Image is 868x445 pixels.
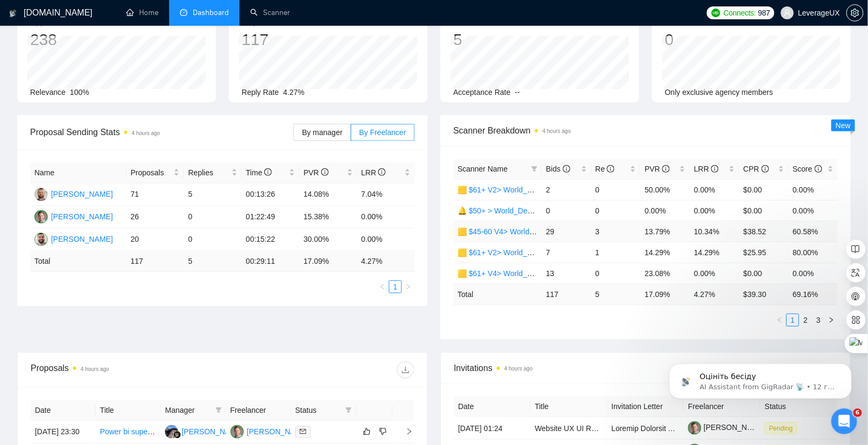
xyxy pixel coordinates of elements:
[31,361,222,379] div: Proposals
[454,396,531,417] th: Date
[402,280,415,293] li: Next Page
[51,233,113,245] div: [PERSON_NAME]
[302,128,342,137] span: By manager
[454,361,837,375] span: Invitations
[653,341,868,416] iframe: Intercom notifications повідомлення
[690,242,739,263] td: 14.29%
[739,242,789,263] td: $25.95
[242,251,299,272] td: 00:29:11
[184,183,241,206] td: 5
[847,4,864,21] button: setting
[531,417,607,440] td: Website UX UI Redesign Project - FigTemp.com
[9,5,17,22] img: logo
[283,88,305,97] span: 4.27%
[640,284,690,305] td: 17.09 %
[758,7,770,19] span: 987
[591,242,641,263] td: 1
[299,183,357,206] td: 14.08%
[831,409,857,434] iframe: Intercom live chat
[30,125,293,139] span: Proposal Sending Stats
[250,8,290,17] a: searchScanner
[847,9,864,17] a: setting
[376,280,389,293] li: Previous Page
[30,251,126,272] td: Total
[591,200,641,221] td: 0
[453,284,542,305] td: Total
[596,165,615,173] span: Re
[458,269,663,278] a: 🟨 $61+ V4> World_Design+Dev_Antony-Full-Stack_General
[184,251,241,272] td: 5
[51,188,113,200] div: [PERSON_NAME]
[542,179,591,200] td: 2
[739,200,789,221] td: $0.00
[132,130,160,136] time: 4 hours ago
[247,426,309,437] div: [PERSON_NAME]
[357,228,415,251] td: 0.00%
[825,314,838,327] button: right
[173,431,181,439] img: gigradar-bm.png
[836,121,851,130] span: New
[542,128,571,134] time: 4 hours ago
[397,428,413,435] span: right
[184,162,241,183] th: Replies
[126,8,158,17] a: homeHome
[397,361,414,379] button: download
[591,263,641,284] td: 0
[563,165,570,173] span: info-circle
[542,200,591,221] td: 0
[546,165,570,173] span: Bids
[378,168,386,176] span: info-circle
[743,165,769,173] span: CPR
[242,228,299,251] td: 00:15:22
[665,88,773,97] span: Only exclusive agency members
[640,200,690,221] td: 0.00%
[662,165,670,173] span: info-circle
[454,417,531,440] td: [DATE] 01:24
[131,167,171,179] span: Proposals
[379,284,386,290] span: left
[800,314,812,326] a: 2
[299,228,357,251] td: 30.00%
[813,314,824,326] a: 3
[789,221,838,242] td: 60.58%
[193,8,229,17] span: Dashboard
[81,366,109,372] time: 4 hours ago
[847,9,863,17] span: setting
[690,179,739,200] td: 0.00%
[825,314,838,327] li: Next Page
[504,366,533,372] time: 4 hours ago
[184,228,241,251] td: 0
[126,251,184,272] td: 117
[215,407,222,413] span: filter
[161,400,226,421] th: Manager
[230,425,244,439] img: TV
[31,421,96,443] td: [DATE] 23:30
[853,409,862,417] span: 6
[453,88,511,97] span: Acceptance Rate
[665,29,749,50] div: 0
[126,228,184,251] td: 20
[30,88,66,97] span: Relevance
[230,427,309,435] a: TV[PERSON_NAME]
[226,400,291,421] th: Freelancer
[242,206,299,228] td: 01:22:49
[688,421,701,435] img: c1ubs3Re8m653Oj37xRJv3B2W9w47HdBbQsc91qxwEeJplF8-F2OmN4eYf47k8ubBe
[96,421,161,443] td: Power bi super user
[815,165,822,173] span: info-circle
[773,314,786,327] button: left
[690,263,739,284] td: 0.00%
[690,200,739,221] td: 0.00%
[640,263,690,284] td: 23.08%
[389,280,402,293] li: 1
[711,165,719,173] span: info-circle
[264,168,272,176] span: info-circle
[30,29,120,50] div: 238
[405,284,411,290] span: right
[165,425,178,439] img: AA
[535,424,711,433] a: Website UX UI Redesign Project - [DOMAIN_NAME]
[376,280,389,293] button: left
[458,165,508,173] span: Scanner Name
